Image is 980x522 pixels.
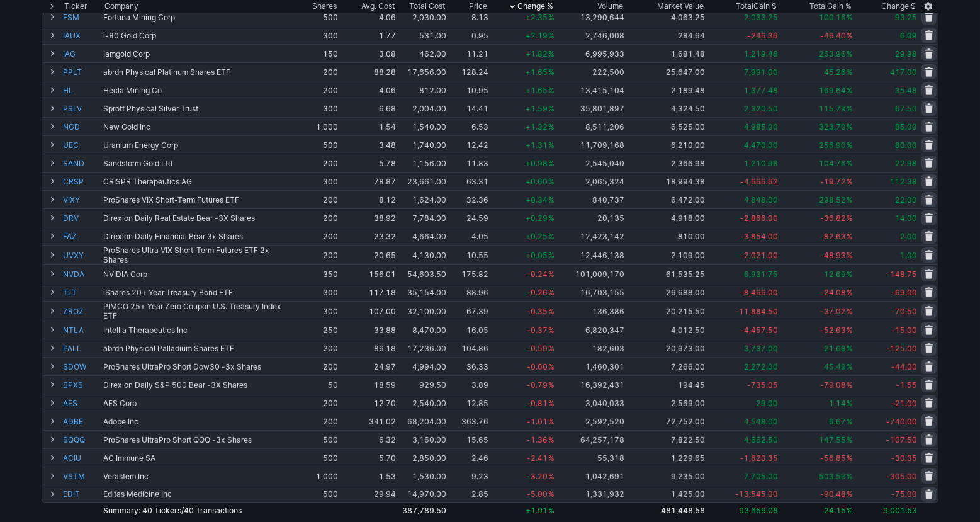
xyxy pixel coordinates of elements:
td: 67.39 [448,301,490,321]
span: 169.64 [819,86,846,95]
td: 2,004.00 [397,99,448,117]
span: 263.96 [819,49,846,59]
td: 500 [294,8,339,26]
td: 17,236.00 [397,339,448,357]
div: Sandstorm Gold Ltd [103,159,293,168]
td: 1,460,301 [556,357,626,375]
span: 85.00 [895,122,917,132]
span: -1.55 [896,380,917,390]
td: 26,688.00 [626,283,706,301]
span: 323.70 [819,122,846,132]
td: 300 [294,301,339,321]
td: 175.82 [448,264,490,283]
td: 86.18 [339,339,397,357]
span: +0.98 [526,159,548,168]
td: 6,820,347 [556,321,626,339]
span: +0.34 [526,195,548,205]
td: 54,603.50 [397,264,448,283]
a: SAND [63,154,101,172]
span: +1.59 [526,104,548,113]
span: % [548,344,555,353]
td: 156.01 [339,264,397,283]
td: 14.41 [448,99,490,117]
td: 50 [294,375,339,394]
span: -735.05 [747,380,778,390]
td: 8,470.00 [397,321,448,339]
td: 107.00 [339,301,397,321]
td: 4,324.50 [626,99,706,117]
td: 200 [294,357,339,375]
td: 20.65 [339,245,397,264]
td: 0.95 [448,26,490,44]
td: 104.86 [448,339,490,357]
span: 29.98 [895,49,917,59]
td: 1,740.00 [397,135,448,154]
a: HL [63,81,101,99]
td: 6,210.00 [626,135,706,154]
span: % [548,177,555,186]
td: 4,063.25 [626,8,706,26]
span: % [548,159,555,168]
td: 16,392,431 [556,375,626,394]
td: 35,801,897 [556,99,626,117]
span: 35.48 [895,86,917,95]
td: 1.77 [339,26,397,44]
span: -44.00 [891,362,917,372]
td: 284.64 [626,26,706,44]
td: 200 [294,154,339,172]
td: 11.83 [448,154,490,172]
span: -37.02 [820,307,846,316]
div: Direxion Daily Real Estate Bear -3X Shares [103,213,293,223]
div: abrdn Physical Platinum Shares ETF [103,67,293,77]
span: 298.52 [819,195,846,205]
td: 250 [294,321,339,339]
span: 6,931.75 [744,270,778,279]
span: % [548,362,555,372]
span: % [548,49,555,59]
span: % [847,86,853,95]
span: % [548,86,555,95]
td: 20,135 [556,208,626,227]
td: 4,012.50 [626,321,706,339]
td: 929.50 [397,375,448,394]
span: % [847,13,853,22]
a: ACIU [63,449,101,467]
span: 115.79 [819,104,846,113]
span: 12.69 [824,270,846,279]
a: FSM [63,8,101,26]
span: % [548,104,555,113]
td: 4,994.00 [397,357,448,375]
td: 61,535.25 [626,264,706,283]
a: NGD [63,118,101,135]
td: 150 [294,44,339,62]
span: -48.93 [820,251,846,260]
a: IAG [63,45,101,62]
td: 462.00 [397,44,448,62]
td: 2,065,324 [556,172,626,190]
span: -46.40 [820,31,846,40]
td: 8,511,206 [556,117,626,135]
td: 500 [294,135,339,154]
span: 22.00 [895,195,917,205]
div: NVIDIA Corp [103,270,293,279]
td: 32.36 [448,190,490,208]
span: +0.25 [526,232,548,241]
span: +0.29 [526,213,548,223]
span: -15.00 [891,326,917,335]
span: -4,457.50 [740,326,778,335]
span: % [847,31,853,40]
span: 45.26 [824,67,846,77]
span: +1.31 [526,140,548,150]
a: UVXY [63,246,101,264]
td: 117.18 [339,283,397,301]
td: 2,109.00 [626,245,706,264]
span: 2,033.25 [744,13,778,22]
a: PPLT [63,63,101,81]
td: 6,995,933 [556,44,626,62]
td: 3.08 [339,44,397,62]
td: 23.32 [339,227,397,245]
div: CRISPR Therapeutics AG [103,177,293,186]
span: -148.75 [886,270,917,279]
td: 2,366.98 [626,154,706,172]
td: 6,472.00 [626,190,706,208]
